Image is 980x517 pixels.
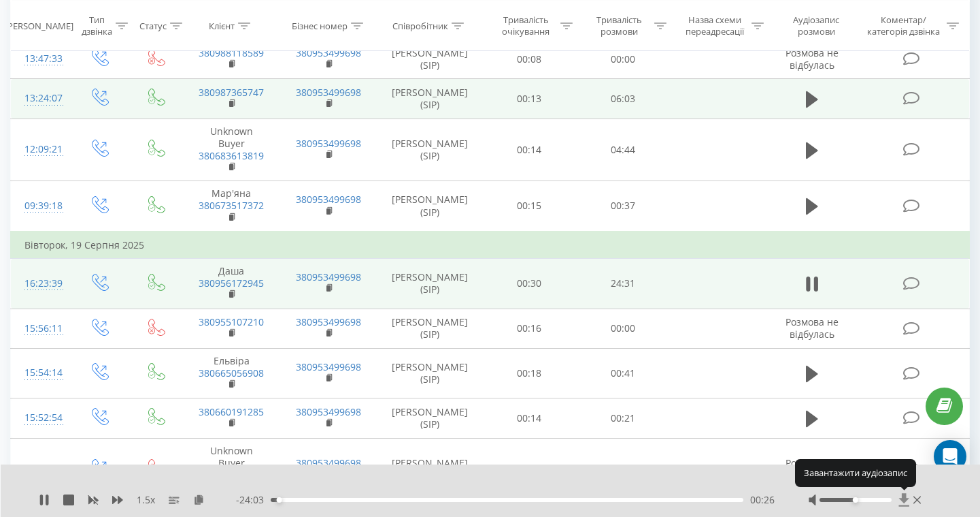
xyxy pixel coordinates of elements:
td: Мар'яна [183,181,280,232]
div: Тривалість розмови [588,14,651,37]
div: Аудіозапис розмови [779,14,854,37]
td: [PERSON_NAME] (SIP) [377,398,482,438]
div: Accessibility label [853,497,858,503]
td: 00:00 [576,40,670,79]
td: 00:30 [482,259,576,309]
a: 380953499698 [296,405,361,418]
td: [PERSON_NAME] (SIP) [377,181,482,232]
td: 00:14 [482,119,576,181]
div: Назва схеми переадресації [682,14,748,37]
a: 380953499698 [296,315,361,328]
td: Вівторок, 19 Серпня 2025 [11,232,970,259]
div: Завантажити аудіозапис [795,459,916,486]
td: [PERSON_NAME] (SIP) [377,119,482,181]
td: 00:17 [482,438,576,501]
span: Розмова не відбулась [785,315,839,341]
div: Коментар/категорія дзвінка [864,14,943,37]
div: 13:47:33 [24,46,57,72]
td: 00:13 [482,79,576,119]
td: [PERSON_NAME] (SIP) [377,79,482,119]
td: [PERSON_NAME] (SIP) [377,438,482,501]
td: Unknown Buyer [183,438,280,501]
td: [PERSON_NAME] (SIP) [377,309,482,348]
a: 380683613819 [199,149,264,162]
td: 00:21 [576,398,670,438]
td: Даша [183,259,280,309]
td: 00:37 [576,181,670,232]
div: 15:51:31 [24,456,57,482]
div: Статус [139,20,167,31]
div: Тип дзвінка [82,14,112,37]
td: 00:18 [482,348,576,398]
a: 380660191285 [199,405,264,418]
td: 00:15 [482,181,576,232]
div: Тривалість очікування [494,14,557,37]
div: 15:54:14 [24,360,57,386]
span: 1.5 x [137,493,155,507]
a: 380956172945 [199,277,264,289]
div: 16:23:39 [24,270,57,297]
td: [PERSON_NAME] (SIP) [377,348,482,398]
a: 380953499698 [296,456,361,469]
td: [PERSON_NAME] (SIP) [377,259,482,309]
td: 00:16 [482,309,576,348]
div: 15:52:54 [24,405,57,431]
div: 15:56:11 [24,315,57,342]
td: Unknown Buyer [183,119,280,181]
a: 380953499698 [296,86,361,99]
a: 380953499698 [296,193,361,206]
div: 12:09:21 [24,136,57,163]
a: 380953499698 [296,137,361,150]
td: 00:41 [576,348,670,398]
a: 380665056908 [199,366,264,379]
a: 380988118589 [199,46,264,59]
a: 380953499698 [296,270,361,283]
div: Open Intercom Messenger [934,440,966,473]
div: 13:24:07 [24,85,57,112]
span: Розмова не відбулась [785,456,839,482]
div: [PERSON_NAME] [5,20,73,31]
td: 00:00 [576,309,670,348]
span: Розмова не відбулась [785,46,839,72]
td: Ельвіра [183,348,280,398]
span: 00:26 [750,493,775,507]
a: 380953499698 [296,46,361,59]
div: 09:39:18 [24,193,57,219]
td: [PERSON_NAME] (SIP) [377,40,482,79]
a: 380987365747 [199,86,264,99]
td: 04:44 [576,119,670,181]
td: 24:31 [576,259,670,309]
a: 380953499698 [296,360,361,373]
td: 00:08 [482,40,576,79]
a: 380673517372 [199,199,264,212]
div: Accessibility label [277,497,282,503]
a: 380955107210 [199,315,264,328]
div: Співробітник [392,20,448,31]
td: 00:00 [576,438,670,501]
td: 00:14 [482,398,576,438]
td: 06:03 [576,79,670,119]
span: - 24:03 [236,493,271,507]
div: Бізнес номер [292,20,348,31]
div: Клієнт [209,20,235,31]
